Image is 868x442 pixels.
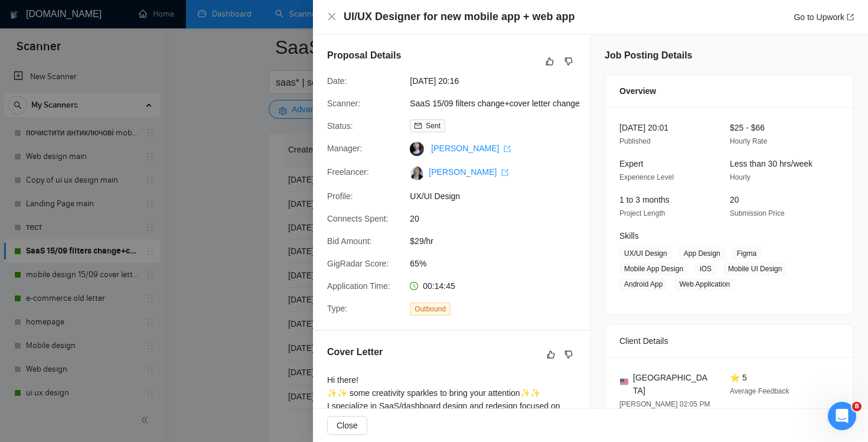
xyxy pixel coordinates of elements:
[633,371,711,397] span: [GEOGRAPHIC_DATA]
[426,122,440,130] span: Sent
[852,402,862,411] span: 8
[730,209,785,217] span: Submission Price
[410,212,587,225] span: 20
[730,195,739,204] span: 20
[674,278,735,291] span: Web Application
[619,159,643,168] span: Expert
[410,257,587,270] span: 65%
[605,48,692,63] h5: Job Posting Details
[327,214,389,223] span: Connects Spent:
[564,350,573,359] span: dislike
[327,345,383,359] h5: Cover Letter
[619,278,667,291] span: Android App
[327,12,337,22] button: Close
[429,167,508,177] a: [PERSON_NAME] export
[732,247,761,260] span: Figma
[327,99,360,108] span: Scanner:
[410,303,451,316] span: Outbound
[344,9,575,24] h4: UI/UX Designer for new mobile app + web app
[730,373,747,382] span: ⭐ 5
[723,262,787,275] span: Mobile UI Design
[501,169,508,176] span: export
[410,74,587,87] span: [DATE] 20:16
[847,14,854,21] span: export
[730,123,765,132] span: $25 - $66
[619,325,839,357] div: Client Details
[620,378,628,386] img: 🇺🇸
[410,235,587,248] span: $29/hr
[619,195,670,204] span: 1 to 3 months
[543,54,557,69] button: like
[327,416,367,435] button: Close
[410,282,418,290] span: clock-circle
[619,137,651,145] span: Published
[423,281,455,291] span: 00:14:45
[564,57,573,66] span: dislike
[562,54,576,69] button: dislike
[327,48,401,63] h5: Proposal Details
[544,347,558,362] button: like
[431,144,511,153] a: [PERSON_NAME] export
[327,121,353,131] span: Status:
[679,247,725,260] span: App Design
[504,145,511,152] span: export
[730,387,789,395] span: Average Feedback
[337,419,358,432] span: Close
[327,236,372,246] span: Bid Amount:
[546,57,554,66] span: like
[327,281,390,291] span: Application Time:
[695,262,716,275] span: iOS
[327,76,347,86] span: Date:
[730,159,812,168] span: Less than 30 hrs/week
[410,190,587,203] span: UX/UI Design
[327,12,337,21] span: close
[327,304,347,313] span: Type:
[619,247,672,260] span: UX/UI Design
[828,402,856,430] iframe: Intercom live chat
[730,137,767,145] span: Hourly Rate
[619,262,688,275] span: Mobile App Design
[619,173,674,181] span: Experience Level
[410,97,587,110] span: SaaS 15/09 filters change+cover letter change
[619,123,668,132] span: [DATE] 20:01
[327,191,353,201] span: Profile:
[730,173,750,181] span: Hourly
[562,347,576,362] button: dislike
[327,144,362,153] span: Manager:
[327,259,389,268] span: GigRadar Score:
[619,400,710,408] span: [PERSON_NAME] 02:05 PM
[415,122,422,129] span: mail
[327,167,369,177] span: Freelancer:
[794,12,854,22] a: Go to Upworkexport
[619,84,656,97] span: Overview
[619,231,639,240] span: Skills
[619,209,665,217] span: Project Length
[410,166,424,180] img: c1OJkIx-IadjRms18ePMftOofhKLVhqZZQLjKjBy8mNgn5WQQo-UtPhwQ197ONuZaa
[547,350,555,359] span: like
